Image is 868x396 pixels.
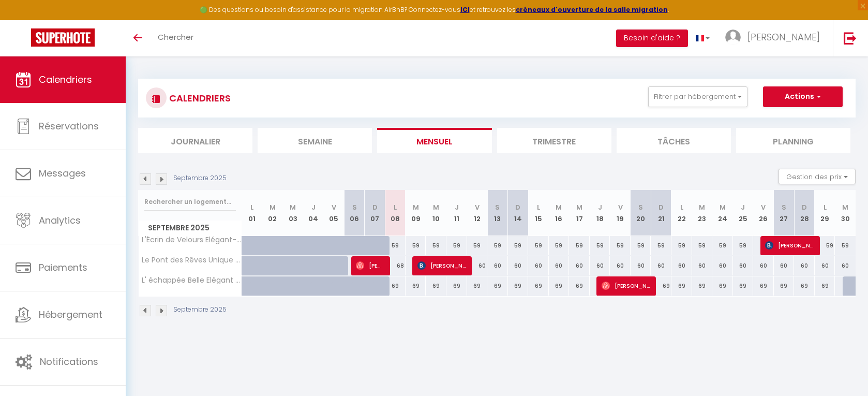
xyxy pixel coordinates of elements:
[508,190,529,236] th: 14
[508,236,529,255] div: 59
[140,256,244,264] span: Le Pont des Rêves Unique -Tranquille
[150,20,201,56] a: Chercher
[242,190,263,236] th: 01
[794,256,815,275] div: 60
[590,190,610,236] th: 18
[824,202,827,212] abbr: L
[139,221,242,236] span: Septembre 2025
[569,190,590,236] th: 17
[344,190,365,236] th: 06
[528,276,549,296] div: 69
[815,256,835,275] div: 60
[140,236,244,244] span: L'Écrin de Velours Elégant-Paisible
[515,202,520,212] abbr: D
[426,236,446,255] div: 59
[638,202,643,212] abbr: S
[725,30,741,45] img: ...
[576,202,582,212] abbr: M
[258,128,372,153] li: Semaine
[610,236,631,255] div: 59
[671,256,692,275] div: 60
[794,190,815,236] th: 28
[590,256,610,275] div: 60
[475,202,480,212] abbr: V
[741,202,745,212] abbr: J
[39,120,99,133] span: Réservations
[290,202,296,212] abbr: M
[671,276,692,296] div: 69
[659,202,664,212] abbr: D
[631,236,651,255] div: 59
[835,190,856,236] th: 30
[761,202,766,212] abbr: V
[250,202,253,212] abbr: L
[406,190,426,236] th: 09
[610,190,631,236] th: 19
[352,202,357,212] abbr: S
[774,276,795,296] div: 69
[528,236,549,255] div: 59
[549,256,570,275] div: 60
[487,256,508,275] div: 60
[39,167,86,180] span: Messages
[167,86,231,110] h3: CALENDRIERS
[332,202,336,212] abbr: V
[774,256,795,275] div: 60
[765,236,813,255] span: [PERSON_NAME]
[508,276,529,296] div: 69
[699,202,705,212] abbr: M
[794,276,815,296] div: 69
[455,202,459,212] abbr: J
[712,256,733,275] div: 60
[303,190,324,236] th: 04
[671,190,692,236] th: 22
[516,5,668,14] strong: créneaux d'ouverture de la salle migration
[446,190,467,236] th: 11
[802,202,807,212] abbr: D
[569,256,590,275] div: 60
[733,276,754,296] div: 69
[842,202,848,212] abbr: M
[446,236,467,255] div: 59
[717,20,833,56] a: ... [PERSON_NAME]
[602,276,650,296] span: [PERSON_NAME]
[835,256,856,275] div: 60
[406,276,426,296] div: 69
[779,169,856,184] button: Gestion des prix
[144,193,236,211] input: Rechercher un logement...
[528,256,549,275] div: 60
[782,202,786,212] abbr: S
[618,202,623,212] abbr: V
[692,190,713,236] th: 23
[631,256,651,275] div: 60
[426,190,446,236] th: 10
[394,202,397,212] abbr: L
[747,31,820,43] span: [PERSON_NAME]
[356,256,383,275] span: [PERSON_NAME]
[753,190,774,236] th: 26
[549,236,570,255] div: 59
[467,236,488,255] div: 59
[262,190,283,236] th: 02
[556,202,562,212] abbr: M
[815,190,835,236] th: 29
[173,305,227,315] p: Septembre 2025
[651,236,671,255] div: 59
[590,236,610,255] div: 59
[173,173,227,183] p: Septembre 2025
[692,236,713,255] div: 59
[712,190,733,236] th: 24
[549,276,570,296] div: 69
[610,256,631,275] div: 60
[844,32,857,45] img: logout
[365,190,385,236] th: 07
[406,236,426,255] div: 59
[495,202,500,212] abbr: S
[39,214,81,227] span: Analytics
[671,236,692,255] div: 59
[417,256,466,275] span: [PERSON_NAME]
[712,276,733,296] div: 69
[815,276,835,296] div: 69
[497,128,611,153] li: Trimestre
[651,256,671,275] div: 60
